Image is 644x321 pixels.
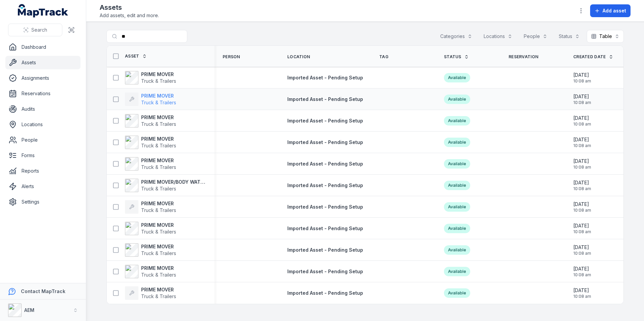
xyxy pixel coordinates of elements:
span: 10:08 am [573,165,591,170]
div: Available [444,267,470,276]
span: Imported Asset - Pending Setup [287,161,363,167]
a: Imported Asset - Pending Setup [287,74,363,81]
span: Imported Asset - Pending Setup [287,75,363,80]
a: Imported Asset - Pending Setup [287,225,363,232]
time: 20/08/2025, 10:08:45 am [573,222,591,235]
div: Available [444,202,470,212]
time: 20/08/2025, 10:08:45 am [573,72,591,84]
span: Add assets, edit and more. [100,12,159,19]
span: Truck & Trailers [141,100,176,105]
time: 20/08/2025, 10:08:45 am [573,265,591,278]
span: Truck & Trailers [141,207,176,213]
time: 20/08/2025, 10:08:45 am [573,244,591,256]
div: Available [444,73,470,82]
span: Truck & Trailers [141,143,176,148]
span: [DATE] [573,136,591,143]
a: Created Date [573,54,613,60]
button: Status [554,30,584,43]
time: 20/08/2025, 10:08:45 am [573,93,591,105]
div: Available [444,224,470,233]
a: PRIME MOVER/BODY WATER CARTTruck & Trailers [125,179,206,192]
a: PRIME MOVERTruck & Trailers [125,93,176,106]
a: Reservations [5,87,80,100]
div: Available [444,288,470,298]
button: People [519,30,552,43]
span: [DATE] [573,265,591,272]
time: 20/08/2025, 10:08:45 am [573,158,591,170]
a: Imported Asset - Pending Setup [287,204,363,210]
strong: PRIME MOVER [141,157,176,164]
a: PRIME MOVERTruck & Trailers [125,243,176,257]
span: [DATE] [573,179,591,186]
strong: PRIME MOVER/BODY WATER CART [141,179,206,185]
button: Categories [436,30,477,43]
span: Imported Asset - Pending Setup [287,139,363,145]
a: Status [444,54,469,60]
a: PRIME MOVERTruck & Trailers [125,200,176,214]
span: Truck & Trailers [141,250,176,256]
time: 20/08/2025, 10:08:45 am [573,179,591,191]
a: PRIME MOVERTruck & Trailers [125,222,176,235]
span: Imported Asset - Pending Setup [287,269,363,274]
span: Tag [379,54,388,60]
a: Forms [5,149,80,162]
a: Imported Asset - Pending Setup [287,182,363,189]
a: Imported Asset - Pending Setup [287,160,363,167]
span: Imported Asset - Pending Setup [287,118,363,123]
a: Alerts [5,180,80,193]
span: [DATE] [573,115,591,121]
strong: PRIME MOVER [141,136,176,142]
strong: PRIME MOVER [141,243,176,250]
div: Available [444,159,470,169]
a: PRIME MOVERTruck & Trailers [125,71,176,84]
h2: Assets [100,3,159,12]
time: 20/08/2025, 10:08:45 am [573,201,591,213]
span: [DATE] [573,93,591,100]
span: 10:08 am [573,251,591,256]
span: 10:08 am [573,186,591,191]
span: [DATE] [573,222,591,229]
a: People [5,133,80,147]
span: Truck & Trailers [141,78,176,84]
a: Assets [5,56,80,69]
a: Asset [125,53,147,59]
span: Reservation [509,54,538,60]
span: 10:08 am [573,121,591,127]
div: Available [444,95,470,104]
span: Imported Asset - Pending Setup [287,290,363,296]
span: Add asset [603,7,626,14]
a: Reports [5,164,80,178]
a: PRIME MOVERTruck & Trailers [125,114,176,128]
span: 10:08 am [573,100,591,105]
span: Truck & Trailers [141,272,176,278]
span: [DATE] [573,201,591,208]
strong: Contact MapTrack [21,288,65,294]
a: Imported Asset - Pending Setup [287,247,363,253]
span: Imported Asset - Pending Setup [287,182,363,188]
a: Imported Asset - Pending Setup [287,139,363,146]
a: Imported Asset - Pending Setup [287,290,363,296]
span: 10:08 am [573,143,591,148]
span: Truck & Trailers [141,293,176,299]
span: Imported Asset - Pending Setup [287,225,363,231]
a: Locations [5,118,80,131]
a: Imported Asset - Pending Setup [287,268,363,275]
time: 20/08/2025, 10:08:45 am [573,287,591,299]
span: 10:08 am [573,208,591,213]
strong: AEM [24,307,34,313]
strong: PRIME MOVER [141,265,176,272]
a: PRIME MOVERTruck & Trailers [125,157,176,171]
strong: PRIME MOVER [141,222,176,228]
strong: PRIME MOVER [141,286,176,293]
span: Status [444,54,461,60]
strong: PRIME MOVER [141,200,176,207]
a: MapTrack [18,4,68,17]
span: Truck & Trailers [141,186,176,191]
div: Available [444,181,470,190]
span: 10:08 am [573,78,591,84]
a: Audits [5,102,80,116]
span: Truck & Trailers [141,229,176,235]
a: PRIME MOVERTruck & Trailers [125,136,176,149]
span: 10:08 am [573,272,591,278]
a: Assignments [5,71,80,85]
